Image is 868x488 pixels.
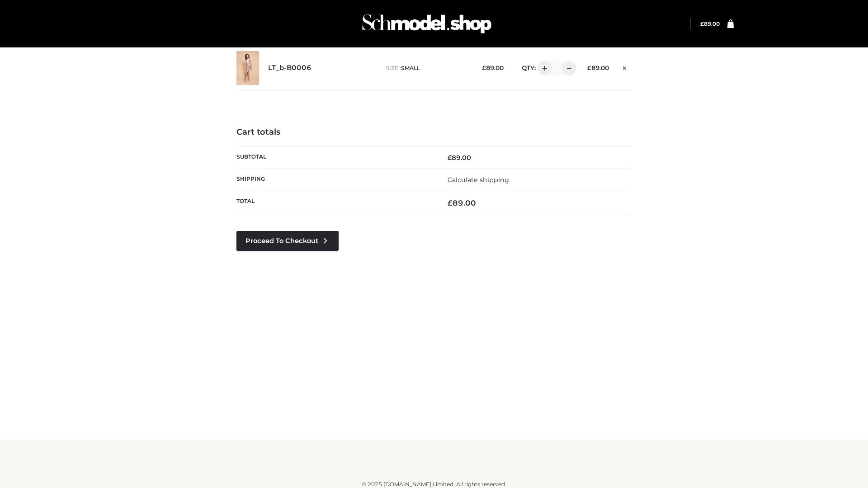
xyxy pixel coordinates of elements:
a: LT_b-B0006 [268,64,311,72]
th: Shipping [236,169,434,191]
bdi: 89.00 [482,64,504,71]
a: £89.00 [700,20,720,27]
th: Subtotal [236,146,434,169]
bdi: 89.00 [448,154,471,162]
span: £ [482,64,486,71]
span: £ [587,64,591,71]
th: Total [236,191,434,215]
bdi: 89.00 [700,20,720,27]
img: Schmodel Admin 964 [359,6,495,42]
h4: Cart totals [236,127,632,137]
a: Remove this item [618,61,632,73]
p: size : [386,64,468,72]
bdi: 89.00 [587,64,609,71]
div: QTY: [513,61,573,75]
a: Proceed to Checkout [236,231,339,251]
span: £ [448,154,452,162]
a: Calculate shipping [448,176,509,184]
span: £ [448,198,453,207]
span: SMALL [401,65,420,71]
span: £ [700,20,704,27]
bdi: 89.00 [448,198,476,207]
